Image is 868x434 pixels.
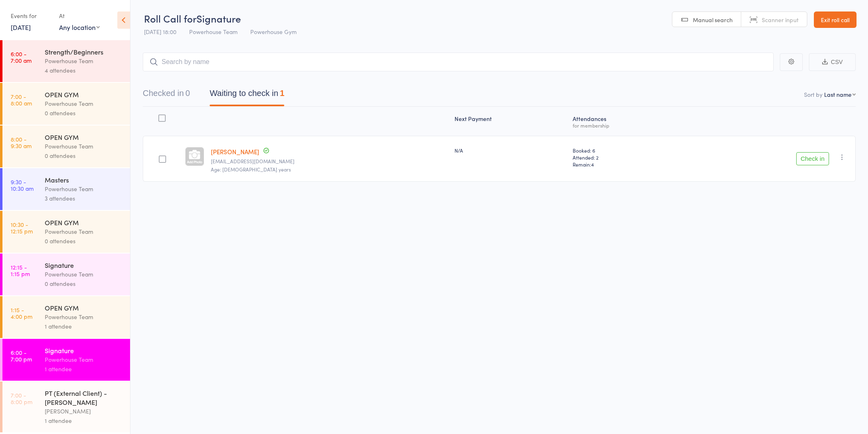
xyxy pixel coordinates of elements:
[11,349,32,362] time: 6:00 - 7:00 pm
[11,178,34,192] time: 9:30 - 10:30 am
[45,184,123,194] div: Powerhouse Team
[11,306,32,320] time: 1:15 - 4:00 pm
[189,27,238,36] span: Powerhouse Team
[693,16,733,24] span: Manual search
[45,66,123,75] div: 4 attendees
[11,264,30,277] time: 12:15 - 1:15 pm
[211,158,448,164] small: cindylfisher@gmail.com
[573,154,683,161] span: Attended: 2
[45,99,123,108] div: Powerhouse Team
[45,218,123,227] div: OPEN GYM
[45,346,123,355] div: Signature
[185,89,190,98] div: 0
[591,161,594,168] span: 4
[144,27,176,36] span: [DATE] 18:00
[210,85,284,106] button: Waiting to check in1
[2,40,130,82] a: 6:00 -7:00 amStrength/BeginnersPowerhouse Team4 attendees
[45,355,123,364] div: Powerhouse Team
[211,147,259,156] a: [PERSON_NAME]
[2,126,130,167] a: 8:00 -9:30 amOPEN GYMPowerhouse Team0 attendees
[45,279,123,288] div: 0 attendees
[11,50,32,64] time: 6:00 - 7:00 am
[45,194,123,203] div: 3 attendees
[11,392,32,405] time: 7:00 - 8:00 pm
[45,151,123,160] div: 0 attendees
[2,381,130,432] a: 7:00 -8:00 pmPT (External Client) - [PERSON_NAME][PERSON_NAME]1 attendee
[45,364,123,374] div: 1 attendee
[45,416,123,425] div: 1 attendee
[196,11,241,25] span: Signature
[2,211,130,253] a: 10:30 -12:15 pmOPEN GYMPowerhouse Team0 attendees
[11,23,31,32] a: [DATE]
[814,11,857,28] a: Exit roll call
[2,254,130,295] a: 12:15 -1:15 pmSignaturePowerhouse Team0 attendees
[45,227,123,236] div: Powerhouse Team
[45,312,123,322] div: Powerhouse Team
[2,83,130,125] a: 7:00 -8:00 amOPEN GYMPowerhouse Team0 attendees
[45,236,123,246] div: 0 attendees
[144,11,196,25] span: Roll Call for
[250,27,297,36] span: Powerhouse Gym
[11,136,32,149] time: 8:00 - 9:30 am
[45,388,123,407] div: PT (External Client) - [PERSON_NAME]
[455,147,566,154] div: N/A
[45,407,123,416] div: [PERSON_NAME]
[45,322,123,331] div: 1 attendee
[59,23,100,32] div: Any location
[45,56,123,66] div: Powerhouse Team
[804,90,822,98] label: Sort by
[11,93,32,106] time: 7:00 - 8:00 am
[809,53,856,71] button: CSV
[796,152,829,165] button: Check in
[45,142,123,151] div: Powerhouse Team
[45,108,123,118] div: 0 attendees
[143,85,190,106] button: Checked in0
[211,166,291,173] span: Age: [DEMOGRAPHIC_DATA] years
[573,147,683,154] span: Booked: 6
[2,296,130,338] a: 1:15 -4:00 pmOPEN GYMPowerhouse Team1 attendee
[280,89,284,98] div: 1
[45,270,123,279] div: Powerhouse Team
[824,90,852,98] div: Last name
[569,110,686,132] div: Atten­dances
[2,168,130,210] a: 9:30 -10:30 amMastersPowerhouse Team3 attendees
[45,132,123,142] div: OPEN GYM
[45,260,123,270] div: Signature
[59,9,100,23] div: At
[11,9,51,23] div: Events for
[11,221,33,234] time: 10:30 - 12:15 pm
[45,175,123,184] div: Masters
[762,16,799,24] span: Scanner input
[573,161,683,168] span: Remain:
[573,123,683,128] div: for membership
[143,53,774,71] input: Search by name
[45,90,123,99] div: OPEN GYM
[451,110,570,132] div: Next Payment
[45,303,123,312] div: OPEN GYM
[45,47,123,56] div: Strength/Beginners
[2,339,130,381] a: 6:00 -7:00 pmSignaturePowerhouse Team1 attendee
